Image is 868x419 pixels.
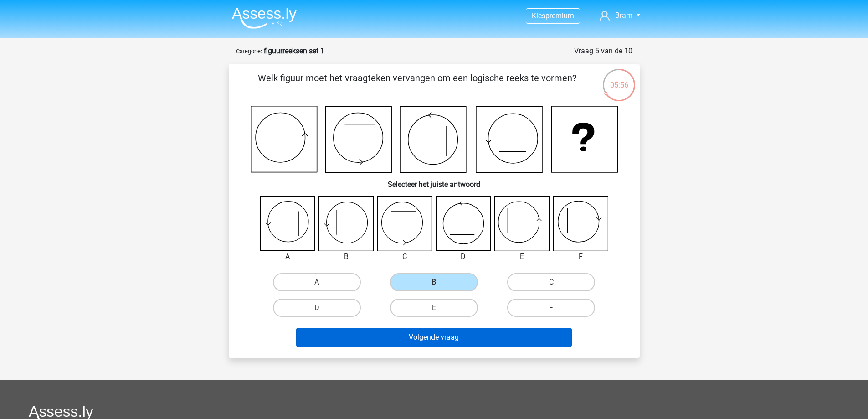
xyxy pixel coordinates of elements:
[232,7,297,29] img: Assessly
[546,251,615,262] div: F
[602,68,636,91] div: 05:56
[488,251,556,262] div: E
[507,299,595,317] label: F
[312,251,380,262] div: B
[532,11,545,20] span: Kies
[273,299,361,317] label: D
[236,48,262,55] small: Categorie:
[596,10,643,21] a: Bram
[390,299,478,317] label: E
[370,251,439,262] div: C
[296,328,572,347] button: Volgende vraag
[526,10,580,22] a: Kiespremium
[507,273,595,291] label: C
[429,251,498,262] div: D
[253,251,322,262] div: A
[390,273,478,291] label: B
[615,11,632,20] span: Bram
[574,46,632,57] div: Vraag 5 van de 10
[545,11,574,20] span: premium
[243,71,591,98] p: Welk figuur moet het vraagteken vervangen om een logische reeks te vormen?
[273,273,361,291] label: A
[264,47,324,55] strong: figuurreeksen set 1
[243,173,625,189] h6: Selecteer het juiste antwoord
